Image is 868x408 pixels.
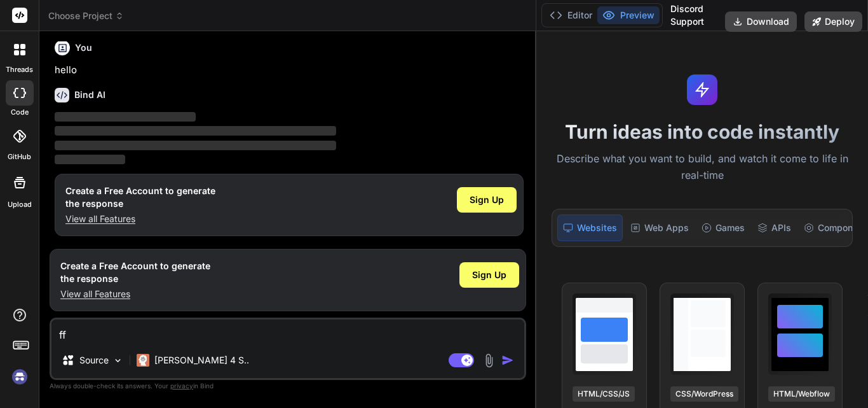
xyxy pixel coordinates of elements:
[60,260,210,285] h1: Create a Free Account to generate the response
[11,107,29,118] label: code
[74,88,105,101] h6: Bind AI
[65,185,215,210] h1: Create a Free Account to generate the response
[544,151,860,183] p: Describe what you want to build, and watch it come to life in real-time
[725,11,797,32] button: Download
[112,355,123,366] img: Pick Models
[670,386,738,402] div: CSS/WordPress
[55,126,336,136] span: ‌
[137,354,149,367] img: Claude 4 Sonnet
[55,155,125,164] span: ‌
[60,288,210,300] p: View all Features
[50,380,526,392] p: Always double-check its answers. Your in Bind
[557,215,623,241] div: Websites
[48,10,124,22] span: Choose Project
[470,193,504,206] span: Sign Up
[752,215,796,241] div: APIs
[55,63,524,78] p: hello
[8,199,32,210] label: Upload
[170,382,193,390] span: privacy
[8,151,31,162] label: GitHub
[51,320,524,342] textarea: ff
[768,386,835,402] div: HTML/Webflow
[573,386,635,402] div: HTML/CSS/JS
[804,11,862,32] button: Deploy
[544,120,860,143] h1: Turn ideas into code instantly
[79,354,109,367] p: Source
[65,213,215,225] p: View all Features
[597,6,660,24] button: Preview
[545,6,597,24] button: Editor
[482,353,496,368] img: attachment
[472,269,506,281] span: Sign Up
[75,41,92,54] h6: You
[625,215,694,241] div: Web Apps
[6,64,33,75] label: threads
[154,354,249,367] p: [PERSON_NAME] 4 S..
[9,366,31,388] img: signin
[696,215,750,241] div: Games
[55,112,196,122] span: ‌
[55,141,336,150] span: ‌
[501,354,514,367] img: icon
